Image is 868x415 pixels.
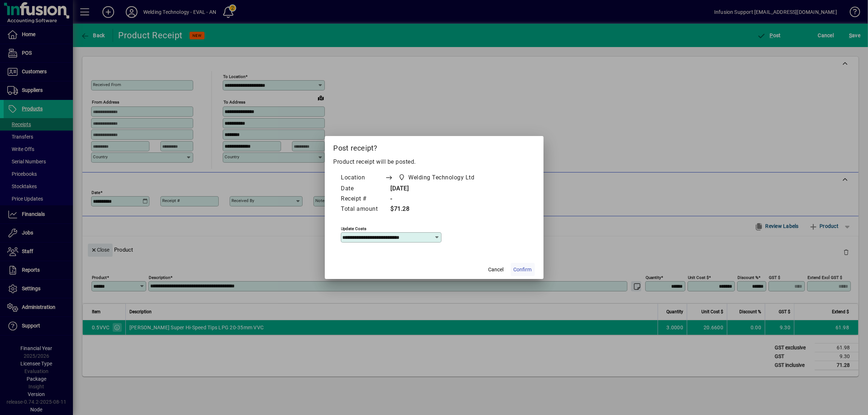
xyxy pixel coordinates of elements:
td: [DATE] [385,184,489,194]
mat-label: Update costs [341,226,367,231]
p: Product receipt will be posted. [334,158,535,166]
span: Cancel [489,266,504,274]
td: Location [341,172,385,184]
span: Welding Technology Ltd [409,173,475,182]
td: Receipt # [341,194,385,204]
td: - [385,194,489,204]
span: Welding Technology Ltd [397,172,478,183]
td: Total amount [341,204,385,214]
button: Cancel [484,263,508,276]
button: Confirm [511,263,535,276]
h2: Post receipt? [325,136,544,157]
td: Date [341,184,385,194]
span: Confirm [514,266,532,274]
td: $71.28 [385,204,489,214]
